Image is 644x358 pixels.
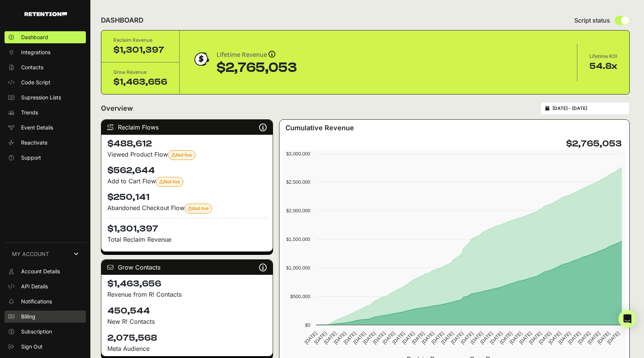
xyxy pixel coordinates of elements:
div: Meta Audience [107,344,267,353]
text: [DATE] [401,331,416,345]
text: $1,500,000 [286,236,310,242]
a: Supression Lists [5,91,86,104]
a: Account Details [5,265,86,277]
span: Billing [21,313,35,320]
text: [DATE] [372,331,386,345]
h4: 450,544 [107,305,267,317]
div: Grow Revenue [113,69,167,76]
a: MY ACCOUNT [5,242,86,265]
span: Account Details [21,268,60,275]
a: Notifications [5,296,86,308]
text: [DATE] [489,331,504,345]
div: Grow Contacts [101,260,273,275]
text: [DATE] [518,331,533,345]
h4: $488,612 [107,138,267,150]
a: Support [5,152,86,164]
text: [DATE] [606,331,621,345]
a: Sign Out [5,341,86,353]
span: Supression Lists [21,94,61,101]
a: Subscription [5,326,86,338]
span: Code Script [21,79,50,86]
text: [DATE] [548,331,562,345]
text: [DATE] [421,331,435,345]
span: Trends [21,109,38,116]
text: [DATE] [508,331,523,345]
text: [DATE] [362,331,377,345]
h2: Overview [101,103,133,114]
text: [DATE] [577,331,592,345]
div: Lifetime Revenue [217,50,297,60]
div: Reclaim Revenue [113,37,167,44]
a: Billing [5,311,86,323]
text: $0 [305,322,310,328]
span: Notifications [21,298,52,305]
text: $1,000,000 [286,265,310,271]
span: MY ACCOUNT [12,250,49,258]
img: Retention.com [24,12,67,16]
text: [DATE] [469,331,484,345]
span: Sign Out [21,343,43,350]
text: $2,500,000 [286,179,310,185]
text: [DATE] [479,331,494,345]
p: Total Reclaim Revenue [107,235,267,244]
text: [DATE] [343,331,357,345]
h2: DASHBOARD [101,15,143,26]
a: Trends [5,107,86,119]
span: Not live [188,206,209,211]
h4: $2,765,053 [566,138,622,150]
h4: $562,644 [107,165,267,177]
text: [DATE] [352,331,367,345]
a: Contacts [5,61,86,73]
text: [DATE] [460,331,475,345]
a: Code Script [5,76,86,88]
a: Dashboard [5,31,86,43]
div: Abandoned Checkout Flow [107,203,267,213]
text: [DATE] [430,331,445,345]
text: [DATE] [596,331,611,345]
span: Dashboard [21,34,48,41]
span: Integrations [21,49,50,56]
text: [DATE] [333,331,348,345]
text: $2,000,000 [286,208,310,213]
span: API Details [21,283,48,290]
text: [DATE] [499,331,513,345]
span: Reactivate [21,139,47,146]
text: [DATE] [557,331,572,345]
a: Integrations [5,46,86,58]
div: $1,301,397 [113,44,167,56]
h3: Cumulative Revenue [285,123,354,133]
text: [DATE] [411,331,426,345]
text: [DATE] [528,331,543,345]
text: [DATE] [391,331,406,345]
text: [DATE] [450,331,465,345]
div: 54.8x [589,60,617,72]
span: Event Details [21,124,53,131]
span: Support [21,154,41,161]
text: [DATE] [586,331,601,345]
p: New R! Contacts [107,317,267,326]
text: [DATE] [382,331,396,345]
div: Viewed Product Flow [107,150,267,160]
text: [DATE] [323,331,338,345]
h4: $1,463,656 [107,278,267,290]
span: Script status [574,16,610,25]
a: API Details [5,280,86,292]
h4: 2,075,568 [107,332,267,344]
text: [DATE] [538,331,552,345]
text: $500,000 [290,294,310,299]
span: Contacts [21,64,43,71]
div: Add to Cart Flow [107,177,267,187]
text: $3,000,000 [286,151,310,157]
text: [DATE] [304,331,318,345]
text: [DATE] [440,331,455,345]
a: Event Details [5,122,86,134]
div: $1,463,656 [113,76,167,88]
text: [DATE] [567,331,582,345]
text: [DATE] [313,331,328,345]
span: Not live [171,152,192,158]
span: Subscription [21,328,52,335]
div: $2,765,053 [217,60,297,75]
p: Revenue from R! Contacts [107,290,267,299]
h4: $250,141 [107,191,267,203]
div: Reclaim Flows [101,120,273,135]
